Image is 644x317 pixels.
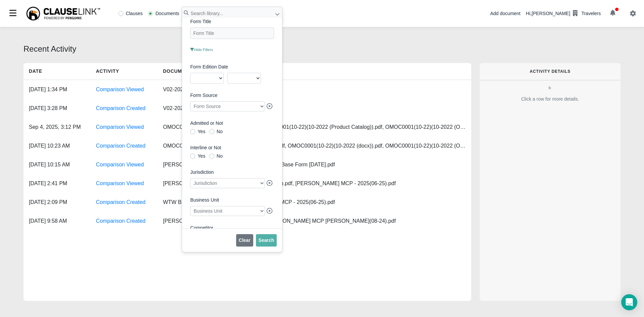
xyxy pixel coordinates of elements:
[259,237,274,243] span: Search
[23,193,91,212] div: [DATE] 2:09 PM
[581,10,601,17] div: Travelers
[158,212,401,230] div: [PERSON_NAME] MCP - 2025(06-25).pdf, [PERSON_NAME] MCP [PERSON_NAME](08-24).pdf
[25,6,101,21] img: ClauseLink
[23,99,91,118] div: [DATE] 3:28 PM
[485,96,615,103] div: Click a row for more details.
[190,169,274,176] label: Jurisdiction
[23,118,91,137] div: Sep 4, 2025, 3:12 PM
[23,63,91,80] h5: Date
[23,137,91,155] div: [DATE] 10:23 AM
[190,28,274,39] input: Form Title
[190,120,274,127] label: Admitted or Not
[158,193,340,212] div: WTW Base Form [DATE].pdf, [PERSON_NAME] MCP - 2025(06-25).pdf
[96,180,144,186] a: Comparison Viewed
[158,99,292,118] div: V02-2025(02-25).pdf, V02-2025 (PDF)(02-25).pdf
[190,224,274,231] label: Competitor
[190,101,265,111] div: Form Source
[23,212,91,230] div: [DATE] 9:58 AM
[158,118,471,137] div: OMOC0001(10-22)(10-2022 (docx)).pdf, OMOC0001(10-22)(10-2022 (Product Catalog)).pdf, OMOC0001(10-...
[190,178,265,188] div: Jurisdiction
[23,155,91,174] div: [DATE] 10:15 AM
[96,218,146,224] a: Comparison Created
[158,80,292,99] div: V02-2025(02-25).pdf, V02-2025 (PDF)(02-25).pdf
[190,63,274,70] label: Form Edition Date
[490,10,520,17] div: Add document
[190,48,213,52] span: Hide Filters
[158,174,401,193] div: [PERSON_NAME] MCP [PERSON_NAME](08-24).pdf, [PERSON_NAME] MCP - 2025(06-25).pdf
[256,234,277,247] button: Search
[158,63,292,80] h5: Documents
[190,206,265,216] div: Business Unit
[23,43,621,55] div: Recent Activity
[96,124,144,130] a: Comparison Viewed
[190,129,205,134] label: Yes
[96,162,144,167] a: Comparison Viewed
[190,18,274,25] label: Form Title
[190,154,205,158] label: Yes
[621,294,637,310] div: Open Intercom Messenger
[148,11,179,16] label: Documents
[209,154,223,158] label: No
[118,11,143,16] label: Clauses
[490,69,610,74] h6: Activity Details
[96,105,146,111] a: Comparison Created
[91,63,158,80] h5: Activity
[182,7,282,20] input: Search library...
[190,92,274,99] label: Form Source
[190,197,274,204] label: Business Unit
[23,174,91,193] div: [DATE] 2:41 PM
[526,8,601,19] div: Hi, [PERSON_NAME]
[96,143,146,149] a: Comparison Created
[236,234,253,247] button: Clear
[190,144,274,151] label: Interline or Not
[209,129,223,134] label: No
[96,199,146,205] a: Comparison Created
[96,87,144,92] a: Comparison Viewed
[23,80,91,99] div: [DATE] 1:34 PM
[158,155,340,174] div: [PERSON_NAME] MCP - 2025(06-25).pdf, WTW Base Form [DATE].pdf
[158,137,471,155] div: OMOC0001(10-22)(10-2022 (Product Catalog)).pdf, OMOC0001(10-22)(10-2022 (docx)).pdf, OMOC0001(10-...
[239,237,251,243] span: Clear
